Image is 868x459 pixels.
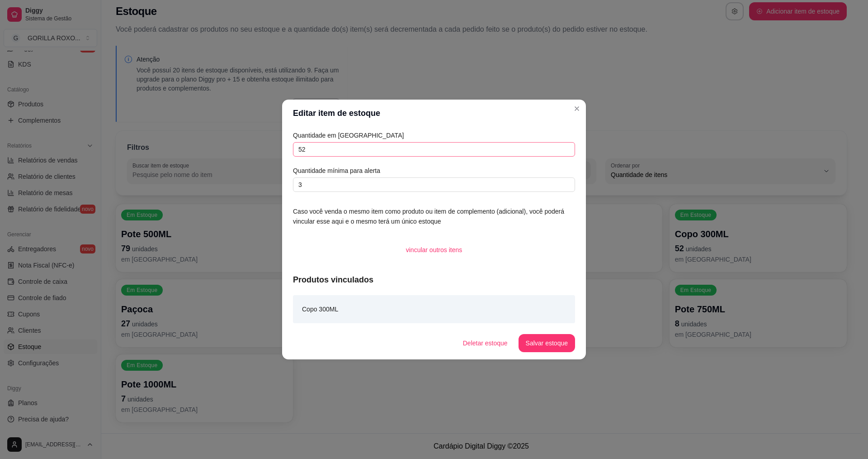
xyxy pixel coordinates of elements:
article: Caso você venda o mesmo item como produto ou item de complemento (adicional), você poderá vincula... [293,206,575,226]
button: vincular outros itens [399,241,470,259]
article: Quantidade mínima para alerta [293,166,575,176]
header: Editar item de estoque [282,100,586,127]
button: Close [570,101,584,116]
article: Produtos vinculados [293,273,575,286]
button: Deletar estoque [456,334,515,352]
button: Salvar estoque [519,334,575,352]
article: Quantidade em [GEOGRAPHIC_DATA] [293,130,575,140]
article: Copo 300ML [302,304,338,314]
